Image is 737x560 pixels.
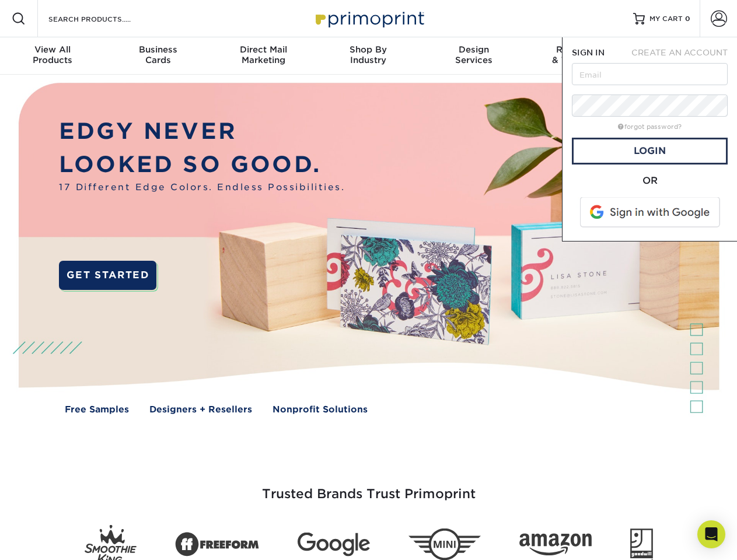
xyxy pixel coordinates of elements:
a: Nonprofit Solutions [273,403,368,416]
img: Amazon [519,534,592,556]
a: Shop ByIndustry [316,37,421,75]
a: BusinessCards [105,37,210,75]
span: CREATE AN ACCOUNT [631,48,728,57]
div: Services [421,44,526,65]
img: Google [298,533,370,556]
img: Goodwill [630,528,653,560]
input: Email [572,63,728,85]
h3: Trusted Brands Trust Primoprint [27,459,710,516]
a: Direct MailMarketing [211,37,316,75]
span: Direct Mail [211,44,316,55]
a: Resources& Templates [526,37,631,75]
img: Primoprint [310,6,427,31]
a: Designers + Resellers [149,403,252,416]
span: Business [105,44,210,55]
span: SIGN IN [572,48,605,57]
div: Open Intercom Messenger [697,520,725,548]
input: SEARCH PRODUCTS..... [47,12,161,26]
p: EDGY NEVER [59,115,345,148]
span: 17 Different Edge Colors. Endless Possibilities. [59,181,345,194]
a: GET STARTED [59,261,156,290]
div: OR [572,174,728,188]
a: Login [572,138,728,164]
a: Free Samples [65,403,129,416]
div: Cards [105,44,210,65]
a: DesignServices [421,37,526,75]
div: Marketing [211,44,316,65]
p: LOOKED SO GOOD. [59,148,345,181]
span: MY CART [649,14,683,24]
span: 0 [685,15,690,23]
iframe: Google Customer Reviews [3,524,99,556]
div: & Templates [526,44,631,65]
span: Design [421,44,526,55]
a: forgot password? [618,123,682,131]
div: Industry [316,44,421,65]
span: Shop By [316,44,421,55]
span: Resources [526,44,631,55]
